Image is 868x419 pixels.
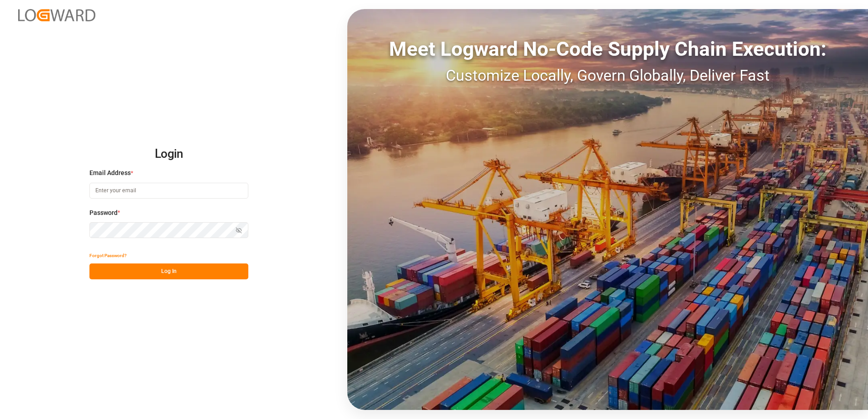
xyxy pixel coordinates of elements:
[89,263,248,279] button: Log In
[89,208,118,218] span: Password
[89,248,127,263] button: Forgot Password?
[89,140,248,169] h2: Login
[89,183,248,199] input: Enter your email
[347,34,868,64] div: Meet Logward No-Code Supply Chain Execution:
[347,64,868,87] div: Customize Locally, Govern Globally, Deliver Fast
[89,168,131,178] span: Email Address
[18,9,95,21] img: Logward_new_orange.png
